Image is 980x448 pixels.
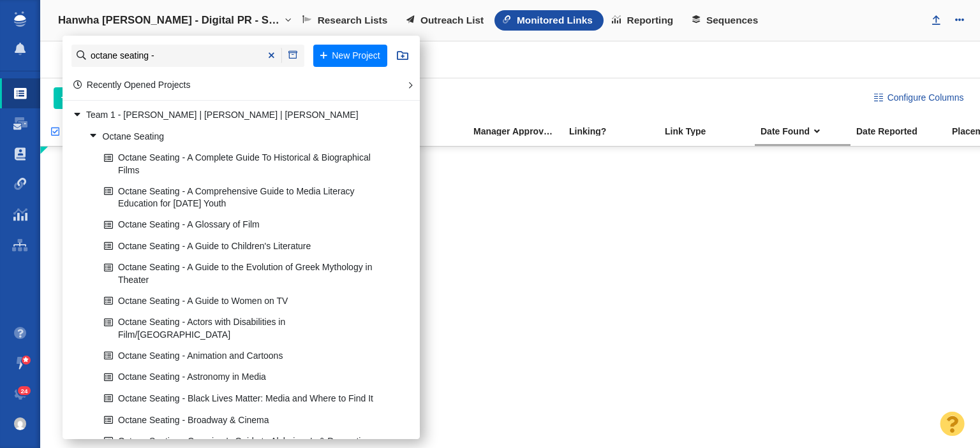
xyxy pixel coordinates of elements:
a: Research Lists [294,10,398,31]
a: Octane Seating - A Guide to the Evolution of Greek Mythology in Theater [101,258,394,290]
a: Octane Seating - Astronomy in Media [101,368,394,387]
a: Recently Opened Projects [73,80,191,90]
div: Linking? [569,127,664,136]
button: New Project [313,45,387,67]
input: Find a Project [71,45,304,67]
a: Octane Seating - A Comprehensive Guide to Media Literacy Education for [DATE] Youth [101,182,394,213]
a: Monitored Links [494,10,604,31]
a: Octane Seating - A Glossary of Film [101,215,394,235]
a: Outreach List [398,10,494,31]
a: Team 1 - [PERSON_NAME] | [PERSON_NAME] | [PERSON_NAME] [69,106,394,126]
a: Octane Seating - Animation and Cartoons [101,346,394,366]
a: Linking? [569,127,664,138]
button: Add Links [54,87,131,109]
span: 24 [18,386,31,396]
a: Manager Approved Link? [473,127,568,138]
div: Date that the backlink checker discovered the link [761,127,855,136]
img: buzzstream_logo_iconsimple.png [14,11,26,27]
a: Octane Seating - Actors with Disabilities in Film/[GEOGRAPHIC_DATA] [101,313,394,345]
a: Reporting [604,10,684,31]
a: Octane Seating - A Complete Guide To Historical & Biographical Films [101,148,394,180]
span: Configure Columns [887,91,964,105]
a: Link Type [665,127,759,138]
div: Link Type [665,127,759,136]
a: Date Reported [856,127,951,138]
span: Outreach List [420,15,484,26]
a: Octane Seating - Black Lives Matter: Media and Where to Find It [101,389,394,408]
img: c9363fb76f5993e53bff3b340d5c230a [14,417,27,430]
a: Octane Seating [85,127,394,147]
div: Date Reported [856,127,951,136]
button: Configure Columns [866,87,971,109]
a: Octane Seating - A Guide to Children's Literature [101,236,394,256]
div: Manager Approved Link? [473,127,568,136]
a: Octane Seating - Broadway & Cinema [101,410,394,430]
span: Research Lists [318,15,388,26]
span: Reporting [627,15,674,26]
a: Octane Seating - A Guide to Women on TV [101,291,394,311]
span: Monitored Links [517,15,593,26]
a: Date Found [761,127,855,138]
h4: Hanwha [PERSON_NAME] - Digital PR - Safety in the Digital Age [58,14,281,27]
a: Sequences [684,10,769,31]
span: Sequences [706,15,758,26]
